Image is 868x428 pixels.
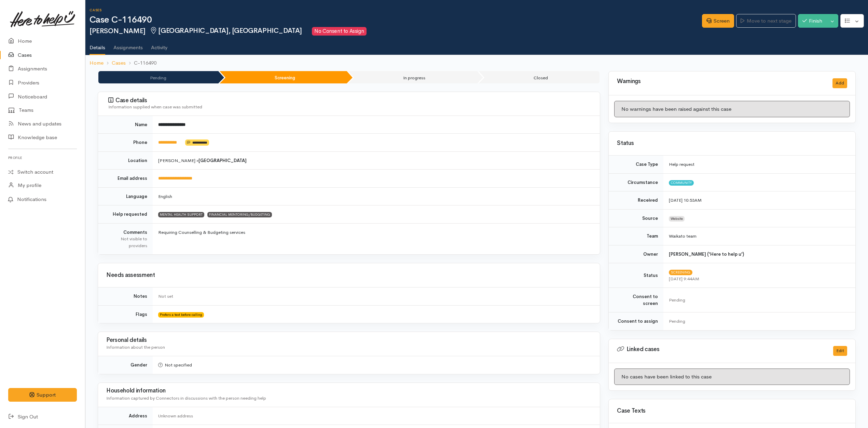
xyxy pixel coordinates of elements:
td: English [153,187,600,205]
div: Unknown address [158,413,592,419]
td: Comments [98,223,153,254]
li: Screening [220,71,347,83]
a: Cases [112,59,126,67]
span: No Consent to Assign [312,27,367,36]
td: Language [98,187,153,205]
span: [PERSON_NAME] » [158,158,247,163]
td: Phone [98,134,153,152]
a: Home [89,59,104,67]
a: Move to next stage [736,14,796,28]
div: Pending [669,297,847,304]
td: Location [98,151,153,170]
span: Screening [669,270,692,275]
h1: Case C-116490 [89,15,702,25]
td: Name [98,116,153,134]
td: Notes [98,287,153,306]
span: Community [669,180,694,186]
h2: [PERSON_NAME] [89,27,702,36]
button: Support [8,388,77,402]
li: In progress [348,71,477,83]
span: MENTAL HEALTH SUPPORT [158,212,204,217]
h3: Household information [106,388,592,394]
span: Prefers a text before calling [158,312,204,318]
div: Not visible to providers [106,236,147,249]
h3: Warnings [617,78,824,85]
li: Closed [479,71,600,83]
time: [DATE] 10:53AM [669,197,702,203]
td: Gender [98,356,153,374]
td: Circumstance [609,173,663,191]
h3: Case details [108,97,592,104]
td: Consent to screen [609,288,663,312]
h3: Personal details [106,337,592,344]
td: Consent to assign [609,312,663,330]
nav: breadcrumb [85,55,868,71]
span: Information captured by Connectors in discussions with the person needing help [106,395,266,401]
td: Flags [98,305,153,323]
td: Owner [609,245,663,263]
h6: Profile [8,153,77,162]
h3: Linked cases [617,346,825,353]
td: Team [609,227,663,245]
td: Received [609,191,663,210]
span: Website [669,216,685,222]
span: Information about the person [106,344,165,350]
td: Source [609,209,663,227]
b: [PERSON_NAME] ('Here to help u') [669,251,744,257]
div: Not set [158,293,592,300]
td: Help requested [98,205,153,224]
li: Pending [98,71,218,83]
div: [DATE] 9:44AM [669,276,847,282]
button: Add [832,78,847,88]
h3: Needs assessment [106,272,592,279]
span: Not specified [158,362,192,368]
td: Email address [98,170,153,188]
div: Information supplied when case was submitted [108,104,592,110]
td: Case Type [609,156,663,173]
li: C-116490 [126,59,156,67]
div: Pending [669,318,847,325]
a: Screen [702,14,734,28]
h3: Case Texts [617,408,847,414]
button: Finish [798,14,827,28]
a: Details [89,36,105,55]
h3: Status [617,140,847,147]
h6: Cases [89,8,702,12]
b: [GEOGRAPHIC_DATA] [198,158,247,163]
span: [GEOGRAPHIC_DATA], [GEOGRAPHIC_DATA] [150,26,302,35]
td: Help request [663,156,855,173]
span: FINANCIAL MENTORING/BUDGETING [207,212,272,217]
td: Requiring Counselling & Budgeting services [153,223,600,254]
span: Waikato team [669,233,697,239]
a: Activity [151,36,167,55]
div: No warnings have been raised against this case [614,101,850,118]
button: Edit [833,346,847,356]
td: Status [609,263,663,288]
a: Assignments [113,36,143,55]
td: Address [98,407,153,425]
div: No cases have been linked to this case [614,369,850,385]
